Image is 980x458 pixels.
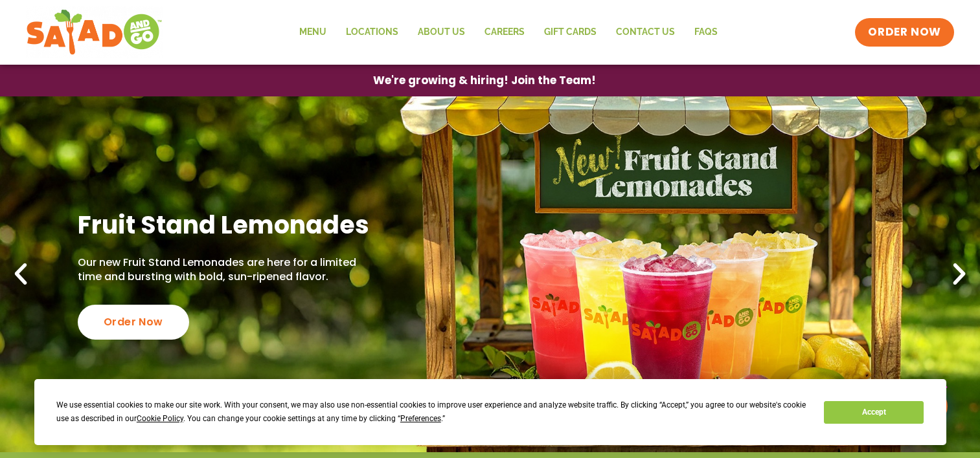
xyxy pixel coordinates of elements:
[336,17,408,47] a: Locations
[34,379,946,445] div: Cookie Consent Prompt
[78,256,376,285] p: Our new Fruit Stand Lemonades are here for a limited time and bursting with bold, sun-ripened fla...
[56,398,808,426] div: We use essential cookies to make our site work. With your consent, we may also use non-essential ...
[290,17,336,47] a: Menu
[824,401,924,424] button: Accept
[685,17,727,47] a: FAQs
[855,18,953,47] a: ORDER NOW
[534,17,606,47] a: GIFT CARDS
[408,17,475,47] a: About Us
[373,75,596,86] span: We're growing & hiring! Join the Team!
[400,414,441,423] span: Preferences
[78,209,376,241] h2: Fruit Stand Lemonades
[290,17,727,47] nav: Menu
[26,6,163,58] img: new-SAG-logo-768×292
[137,414,183,423] span: Cookie Policy
[606,17,685,47] a: Contact Us
[354,65,615,96] a: We're growing & hiring! Join the Team!
[475,17,534,47] a: Careers
[868,25,940,40] span: ORDER NOW
[78,305,189,340] div: Order Now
